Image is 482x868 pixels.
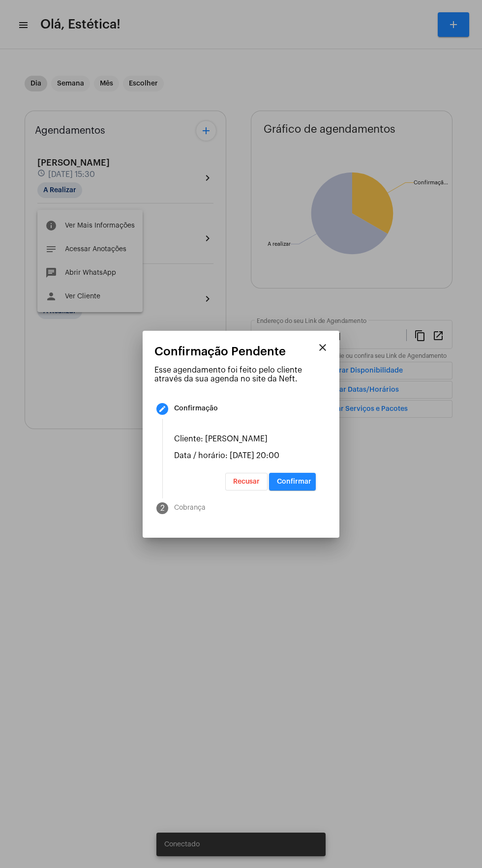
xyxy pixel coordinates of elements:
[160,504,165,513] span: 2
[269,473,316,491] button: Confirmar
[154,366,328,383] p: Esse agendamento foi feito pelo cliente através da sua agenda no site da Neft.
[158,405,166,413] mat-icon: create
[174,405,218,412] div: Confirmação
[277,478,311,485] span: Confirmar
[225,473,268,491] button: Recusar
[174,451,316,460] p: Data / horário: [DATE] 20:00
[233,478,260,485] span: Recusar
[174,434,316,443] p: Cliente: [PERSON_NAME]
[317,342,329,353] mat-icon: close
[154,345,286,358] span: Confirmação Pendente
[174,504,206,512] div: Cobrança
